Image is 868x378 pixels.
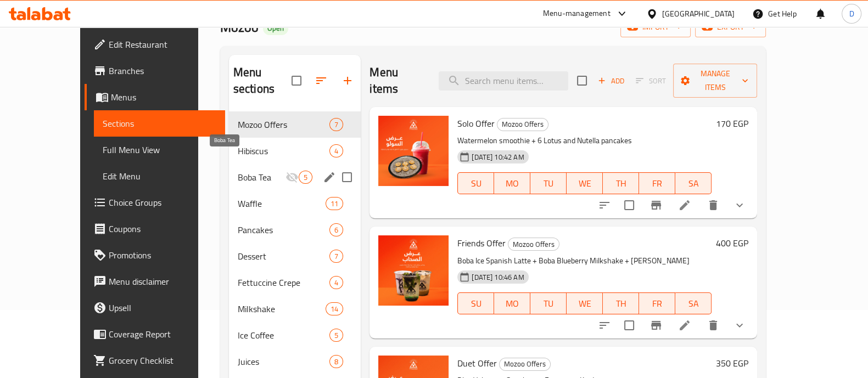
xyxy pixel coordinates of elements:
span: FR [643,176,671,191]
span: Manage items [682,67,748,94]
div: Fettuccine Crepe4 [229,269,361,296]
span: Fettuccine Crepe [238,276,329,289]
span: Grocery Checklist [109,354,216,367]
div: Mozoo Offers7 [229,111,361,138]
button: MO [494,172,530,194]
div: items [329,223,343,236]
a: Coverage Report [85,321,225,347]
button: SU [457,172,494,194]
button: show more [726,192,753,218]
div: items [329,118,343,131]
span: Select to update [618,194,641,217]
span: WE [571,296,598,312]
span: 5 [330,330,343,341]
div: Mozoo Offers [499,358,551,371]
button: TH [603,172,639,194]
span: Mozoo Offers [497,118,548,131]
span: 5 [299,172,312,183]
a: Promotions [85,242,225,268]
span: Choice Groups [109,196,216,209]
span: Select section [570,69,593,92]
div: items [329,250,343,263]
span: Ice Coffee [238,329,329,342]
span: export [704,20,757,34]
button: Branch-specific-item [643,192,669,218]
div: Open [263,22,288,35]
button: Manage items [673,64,757,98]
span: Open [263,24,288,33]
span: Solo Offer [457,115,495,132]
span: 14 [326,304,343,314]
div: Hibiscus4 [229,138,361,164]
div: items [326,302,343,315]
h6: 400 EGP [716,235,748,251]
a: Menus [85,84,225,110]
div: items [329,144,343,157]
span: TU [535,296,562,312]
span: Branches [109,64,216,77]
button: Branch-specific-item [643,312,669,338]
span: Select all sections [285,69,308,92]
button: sort-choices [591,192,618,218]
div: Juices8 [229,348,361,375]
div: items [326,197,343,210]
div: Dessert7 [229,243,361,269]
span: WE [571,176,598,191]
span: Upsell [109,301,216,314]
div: Milkshake14 [229,296,361,322]
a: Menu disclaimer [85,268,225,295]
span: Add [596,75,626,87]
button: WE [567,292,603,314]
span: Add item [593,72,629,89]
span: Duet Offer [457,355,497,371]
button: Add section [334,67,361,94]
span: import [629,20,682,34]
span: 11 [326,199,343,209]
span: Edit Menu [103,170,216,183]
span: 7 [330,251,343,262]
div: Juices [238,355,329,368]
a: Upsell [85,295,225,321]
span: SU [462,296,490,312]
a: Sections [94,110,225,137]
button: show more [726,312,753,338]
div: Waffle11 [229,190,361,217]
span: Pancakes [238,223,329,236]
a: Grocery Checklist [85,347,225,374]
img: Solo Offer [378,116,449,186]
button: TU [530,292,567,314]
div: items [329,329,343,342]
button: Add [593,72,629,89]
div: Ice Coffee5 [229,322,361,348]
span: Friends Offer [457,235,506,251]
svg: Inactive section [285,171,299,184]
span: 6 [330,225,343,235]
span: 4 [330,278,343,288]
button: delete [700,312,726,338]
button: SU [457,292,494,314]
span: Sections [103,117,216,130]
span: [DATE] 10:46 AM [467,272,528,283]
a: Edit Restaurant [85,31,225,58]
input: search [439,71,568,91]
div: Boba Tea5edit [229,164,361,190]
div: [GEOGRAPHIC_DATA] [662,8,735,20]
span: Milkshake [238,302,326,315]
span: Mozoo Offers [508,238,559,251]
span: 4 [330,146,343,156]
span: Edit Restaurant [109,38,216,51]
a: Edit Menu [94,163,225,189]
p: Boba Ice Spanish Latte + Boba Blueberry Milkshake + [PERSON_NAME] [457,254,712,268]
div: Mozoo Offers [238,118,329,131]
div: Mozoo Offers [508,238,559,251]
span: TH [607,176,635,191]
span: Promotions [109,249,216,262]
span: Select section first [629,72,673,89]
span: 8 [330,357,343,367]
p: Watermelon smoothie + 6 Lotus and Nutella pancakes [457,134,712,148]
button: SA [675,172,712,194]
span: SA [680,296,707,312]
button: sort-choices [591,312,618,338]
